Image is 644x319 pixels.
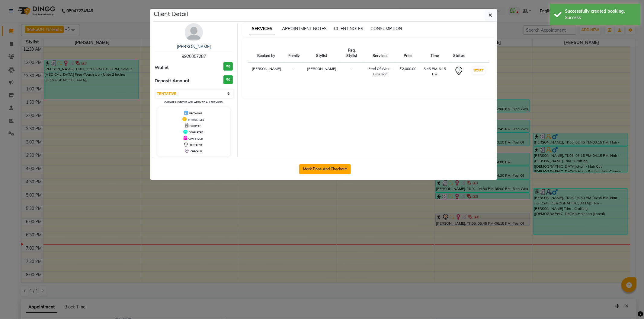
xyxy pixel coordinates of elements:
th: Req. Stylist [340,44,364,62]
span: CLIENT NOTES [334,26,363,31]
span: TENTATIVE [190,144,203,147]
th: Stylist [303,44,340,62]
button: START [473,67,485,74]
span: CHECK-IN [191,150,202,153]
th: Booked by [248,44,285,62]
span: CONSUMPTION [370,26,402,31]
th: Status [450,44,468,62]
h3: ₹0 [223,62,233,71]
div: Successfully created booking. [565,8,636,14]
div: Success [565,14,636,21]
span: UPCOMING [189,112,202,115]
td: 5:45 PM-6:15 PM [420,62,450,81]
span: 9920057287 [182,54,206,59]
span: Wallet [155,64,169,71]
button: Mark Done And Checkout [299,164,351,174]
small: Change in status will apply to all services. [164,101,223,104]
div: ₹2,000.00 [399,66,416,71]
span: [PERSON_NAME] [307,66,336,71]
td: - [285,62,303,81]
td: - [340,62,364,81]
span: CONFIRMED [188,137,203,140]
span: SERVICES [249,24,275,34]
h5: Client Detail [154,9,188,18]
span: COMPLETED [189,131,203,134]
th: Time [420,44,450,62]
th: Price [396,44,420,62]
div: Peel Of Wax - Brazilian [368,66,392,77]
td: [PERSON_NAME] [248,62,285,81]
a: [PERSON_NAME] [177,44,211,49]
span: Deposit Amount [155,77,190,84]
th: Services [364,44,396,62]
span: IN PROGRESS [188,118,204,121]
th: Family [285,44,303,62]
span: APPOINTMENT NOTES [282,26,327,31]
h3: ₹0 [223,75,233,84]
span: DROPPED [190,125,201,128]
img: avatar [185,23,203,41]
